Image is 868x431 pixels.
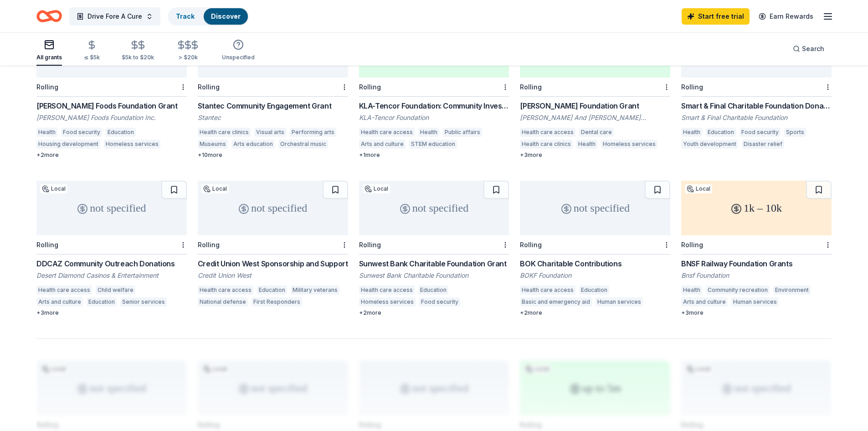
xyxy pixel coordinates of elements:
span: Drive Fore A Cure [87,11,142,22]
div: Health care clinics [198,128,251,137]
div: 1k – 10k [681,181,832,235]
a: Track [176,12,195,20]
div: Stantec Community Engagement Grant [198,100,348,111]
div: BOK Charitable Contributions [520,258,670,269]
div: [PERSON_NAME] And [PERSON_NAME] Foundation [520,113,670,122]
div: Military veterans [291,286,339,295]
a: not specifiedLocalRollingCredit Union West Sponsorship and SupportCredit Union WestHealth care ac... [198,181,348,309]
div: Arts and culture [681,297,728,306]
div: + 3 more [520,151,670,159]
a: up to 100kRollingKLA-Tencor Foundation: Community Investment FundKLA-Tencor FoundationHealth care... [359,23,509,159]
div: Community recreation [706,286,770,295]
div: not specified [520,181,670,235]
div: Health care access [520,286,575,295]
a: up to 5mLocalRolling[PERSON_NAME] Foundation Grant[PERSON_NAME] And [PERSON_NAME] FoundationHealt... [520,23,670,159]
div: Unspecified [222,54,255,61]
div: not specified [359,181,509,235]
div: Museums [198,140,228,149]
div: Homeless services [601,140,657,149]
div: BNSF Railway Foundation Grants [681,258,832,269]
div: Arts education [231,140,275,149]
div: not specified [198,181,348,235]
div: Housing development [36,140,100,149]
div: Rolling [359,83,381,91]
div: Arts and culture [359,140,406,149]
div: + 3 more [36,309,187,317]
div: Education [418,286,448,295]
div: [PERSON_NAME] Foundation Grant [520,100,670,111]
div: STEM education [409,140,457,149]
div: Health [418,128,439,137]
div: Desert Diamond Casinos & Entertainment [36,271,187,280]
span: Search [802,43,824,54]
div: Education [257,286,287,295]
div: Child welfare [782,297,822,306]
div: Health [681,128,702,137]
a: not specifiedRollingBOK Charitable ContributionsBOKF FoundationHealth care accessEducationBasic a... [520,181,670,317]
div: Bnsf Foundation [681,271,832,280]
div: Education [106,128,136,137]
button: Search [786,40,832,58]
div: Dental care [579,128,614,137]
div: Health [576,140,597,149]
div: KLA-Tencor Foundation: Community Investment Fund [359,100,509,111]
div: Homeless services [104,140,160,149]
a: not specifiedRolling[PERSON_NAME] Foods Foundation Grant[PERSON_NAME] Foods Foundation Inc.Health... [36,23,187,159]
button: > $20k [176,36,200,66]
div: Local [40,184,67,193]
div: Basic and emergency aid [520,297,592,306]
a: 1k – 10kLocalRollingBNSF Railway Foundation GrantsBnsf FoundationHealthCommunity recreationEnviro... [681,181,832,317]
button: Drive Fore A Cure [69,7,160,26]
button: ≤ $5k [84,36,100,66]
div: Child welfare [96,286,135,295]
div: Education [706,128,736,137]
div: KLA-Tencor Foundation [359,113,509,122]
div: + 3 more [681,309,832,317]
a: Earn Rewards [753,8,819,25]
div: First Responders [252,297,302,306]
div: not specified [36,181,187,235]
div: Health care access [520,128,575,137]
div: Local [201,184,229,193]
div: All grants [36,54,62,61]
div: Rolling [681,241,703,249]
div: [PERSON_NAME] Foods Foundation Grant [36,100,187,111]
div: Visual arts [254,128,286,137]
button: TrackDiscover [168,7,249,26]
div: Rolling [36,241,58,249]
div: Disaster relief [742,140,784,149]
div: Credit Union West [198,271,348,280]
a: not specifiedLocalRollingSmart & Final Charitable Foundation DonationsSmart & Final Charitable Fo... [681,23,832,151]
div: Health care access [198,286,253,295]
div: + 10 more [198,151,348,159]
a: not specifiedLocalRollingDDCAZ Community Outreach DonationsDesert Diamond Casinos & Entertainment... [36,181,187,317]
div: Credit Union West Sponsorship and Support [198,258,348,269]
div: DDCAZ Community Outreach Donations [36,258,187,269]
a: not specifiedRollingStantec Community Engagement GrantStantecHealth care clinicsVisual artsPerfor... [198,23,348,159]
a: not specifiedLocalRollingSunwest Bank Charitable Foundation GrantSunwest Bank Charitable Foundati... [359,181,509,317]
div: Education [579,286,609,295]
div: Food security [61,128,102,137]
div: Homeless services [359,297,416,306]
div: + 2 more [520,309,670,317]
div: Food security [419,297,460,306]
div: Sunwest Bank Charitable Foundation [359,271,509,280]
div: Rolling [681,83,703,91]
div: Food security [740,128,781,137]
button: Unspecified [222,36,255,66]
div: Health care access [359,286,415,295]
div: Human services [596,297,643,306]
div: + 2 more [36,151,187,159]
div: Senior services [120,297,167,306]
div: Rolling [359,241,381,249]
div: Performing arts [290,128,336,137]
div: Rolling [198,83,220,91]
button: $5k to $20k [122,36,154,66]
div: Health [36,128,57,137]
div: Human services [731,297,779,306]
div: Rolling [198,241,220,249]
div: [PERSON_NAME] Foods Foundation Inc. [36,113,187,122]
div: Health care clinics [520,140,573,149]
div: + 2 more [359,309,509,317]
div: Rolling [36,83,58,91]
